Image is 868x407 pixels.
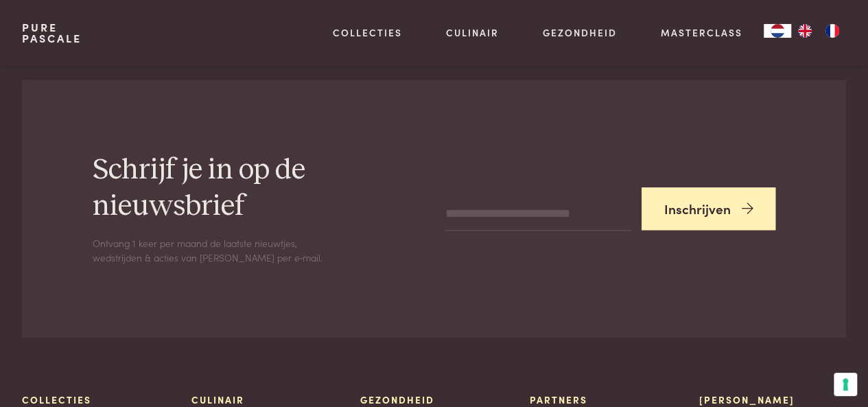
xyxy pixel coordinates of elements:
[446,25,499,40] a: Culinair
[360,393,434,407] span: Gezondheid
[791,24,819,38] a: EN
[764,24,791,38] a: NL
[93,152,353,225] h2: Schrijf je in op de nieuwsbrief
[642,187,776,231] button: Inschrijven
[530,393,587,407] span: Partners
[93,236,326,264] p: Ontvang 1 keer per maand de laatste nieuwtjes, wedstrijden & acties van [PERSON_NAME] per e‑mail.
[660,25,742,40] a: Masterclass
[791,24,846,38] ul: Language list
[699,393,794,407] span: [PERSON_NAME]
[819,24,846,38] a: FR
[333,25,402,40] a: Collecties
[764,24,846,38] aside: Language selected: Nederlands
[191,393,244,407] span: Culinair
[834,373,857,396] button: Uw voorkeuren voor toestemming voor trackingtechnologieën
[22,22,82,44] a: PurePascale
[543,25,617,40] a: Gezondheid
[764,24,791,38] div: Language
[22,393,91,407] span: Collecties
